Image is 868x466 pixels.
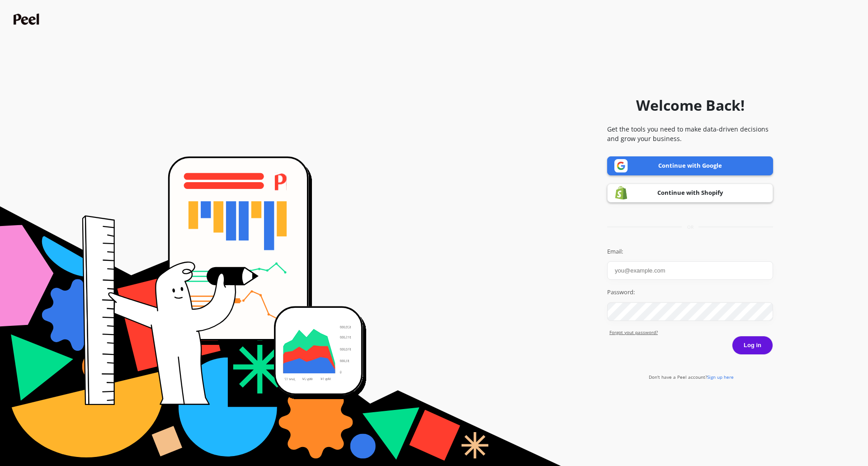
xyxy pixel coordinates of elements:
a: Forgot yout password? [609,329,773,336]
a: Continue with Shopify [607,184,773,202]
label: Password: [607,288,773,297]
div: or [607,224,773,231]
a: Continue with Google [607,156,773,175]
label: Email: [607,247,773,256]
img: Peel [14,14,42,25]
img: Shopify logo [614,186,628,200]
button: Log in [732,336,773,355]
h1: Welcome Back! [636,94,745,116]
p: Get the tools you need to make data-driven decisions and grow your business. [607,124,773,143]
a: Don't have a Peel account?Sign up here [649,374,734,380]
span: Sign up here [707,374,734,380]
input: you@example.com [607,261,773,280]
img: Google logo [614,159,628,173]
